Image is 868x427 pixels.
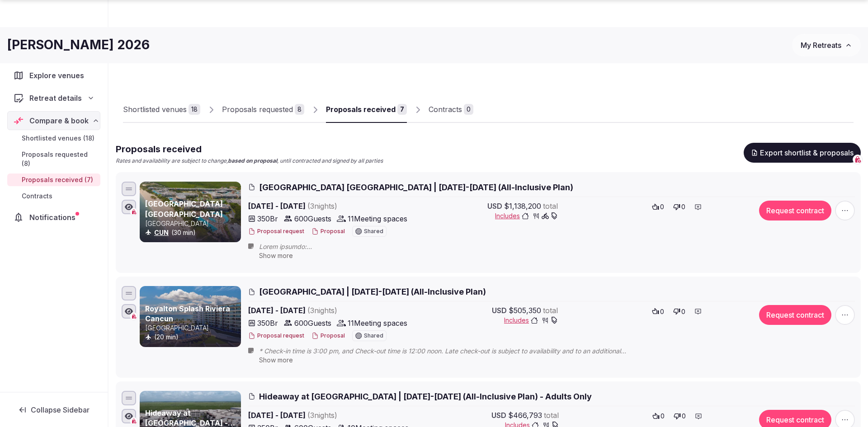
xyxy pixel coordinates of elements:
span: 11 Meeting spaces [348,213,407,224]
span: 0 [682,412,686,421]
p: Rates and availability are subject to change, , until contracted and signed by all parties [116,157,383,165]
div: 8 [295,104,304,115]
span: Contracts [22,192,52,201]
button: 0 [671,410,689,422]
span: 0 [681,307,685,316]
span: 11 Meeting spaces [348,318,407,328]
button: Request contract [759,305,831,325]
span: [DATE] - [DATE] [248,201,407,211]
button: Export shortlist & proposals [744,143,861,163]
span: 0 [660,307,664,316]
button: 0 [670,305,688,318]
span: 0 [660,202,664,211]
span: $1,138,200 [504,201,541,211]
button: My Retreats [792,34,861,56]
span: Shared [364,333,383,338]
a: Contracts [7,190,100,202]
span: ( 3 night s ) [307,306,337,315]
span: ( 3 night s ) [307,202,337,211]
a: Royalton Splash Riviera Cancun [145,304,230,323]
div: Shortlisted venues [123,104,187,115]
span: Proposals received (7) [22,175,93,184]
span: Retreat details [29,93,82,103]
span: 350 Br [257,318,278,328]
span: 600 Guests [294,213,331,224]
a: Explore venues [7,66,100,85]
span: Collapse Sidebar [31,405,90,414]
button: 0 [650,410,667,422]
a: Proposals requested8 [222,97,304,123]
a: Proposals requested (8) [7,148,100,170]
span: $505,350 [509,305,541,316]
button: Includes [504,316,558,325]
span: Shortlisted venues (18) [22,134,94,143]
span: [GEOGRAPHIC_DATA] [GEOGRAPHIC_DATA] | [DATE]-[DATE] (All-Inclusive Plan) [259,182,573,193]
h2: Proposals received [116,143,383,155]
span: total [543,201,558,211]
div: (30 min) [145,228,239,237]
span: Hideaway at [GEOGRAPHIC_DATA] | [DATE]-[DATE] (All-Inclusive Plan) - Adults Only [259,391,592,402]
a: Shortlisted venues (18) [7,132,100,145]
button: 0 [649,305,667,318]
span: USD [491,410,506,421]
span: USD [492,305,507,316]
span: ( 3 night s ) [307,411,337,420]
span: total [543,305,558,316]
span: My Retreats [801,41,841,50]
div: Contracts [429,104,462,115]
a: Proposals received7 [326,97,407,123]
strong: based on proposal [228,157,277,164]
span: 0 [660,412,665,421]
a: [GEOGRAPHIC_DATA] [GEOGRAPHIC_DATA] [145,199,223,218]
button: Collapse Sidebar [7,400,100,420]
span: $466,793 [508,410,542,421]
p: [GEOGRAPHIC_DATA] [145,324,239,333]
span: Notifications [29,212,79,223]
button: 0 [670,201,688,213]
span: 0 [681,202,685,211]
button: Request contract [759,201,831,221]
button: Proposal request [248,228,304,235]
div: 18 [189,104,200,115]
button: CUN [154,228,169,237]
span: [DATE] - [DATE] [248,305,407,316]
a: Proposals received (7) [7,174,100,186]
a: CUN [154,229,169,236]
div: Proposals received [326,104,396,115]
span: Lorem ipsumdo: * Sitame Consectet Adi. Elitsed doei t/ incidi utla. Etdolor. Magnaal Enimad mi Ve... [259,242,653,251]
span: Compare & book [29,115,89,126]
button: Includes [495,211,558,221]
h1: [PERSON_NAME] 2026 [7,36,150,54]
span: * Check-in time is 3:00 pm, and Check-out time is 12:00 noon. Late check-out is subject to availa... [259,347,653,356]
span: Explore venues [29,70,88,81]
div: 7 [397,104,407,115]
span: Show more [259,252,293,259]
button: Proposal [311,228,345,235]
a: Notifications [7,208,100,227]
div: (20 min) [145,333,239,342]
button: 0 [649,201,667,213]
div: Proposals requested [222,104,293,115]
span: Show more [259,356,293,364]
span: [GEOGRAPHIC_DATA] | [DATE]-[DATE] (All-Inclusive Plan) [259,286,486,297]
span: 350 Br [257,213,278,224]
button: Proposal [311,332,345,340]
div: 0 [464,104,473,115]
span: 600 Guests [294,318,331,328]
span: total [544,410,559,421]
button: Proposal request [248,332,304,340]
span: Proposals requested (8) [22,150,97,168]
a: Contracts0 [429,97,473,123]
a: Shortlisted venues18 [123,97,200,123]
span: [DATE] - [DATE] [248,410,409,421]
span: USD [487,201,502,211]
span: Shared [364,229,383,234]
p: [GEOGRAPHIC_DATA] [145,219,239,228]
